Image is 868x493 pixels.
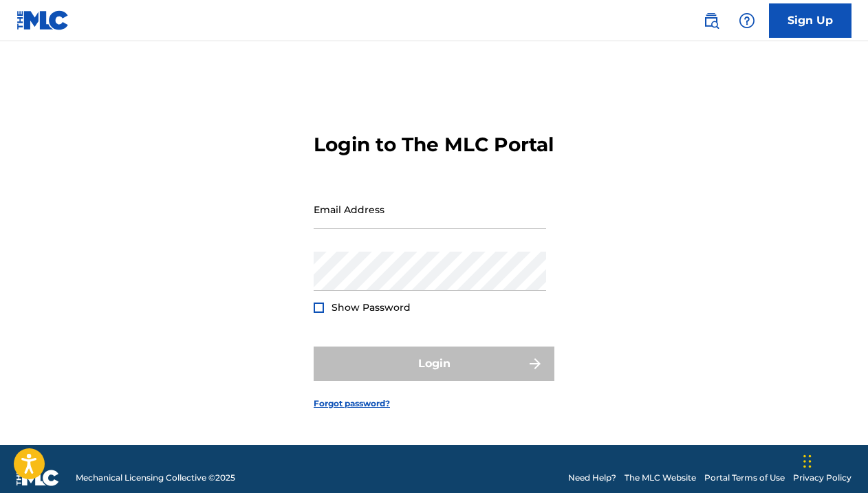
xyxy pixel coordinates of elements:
a: Need Help? [568,472,616,484]
a: Public Search [697,7,725,34]
div: Help [733,7,761,34]
span: Show Password [332,301,411,314]
a: Sign Up [769,3,851,38]
img: help [739,12,755,29]
h3: Login to The MLC Portal [314,133,554,157]
img: logo [17,470,59,486]
img: MLC Logo [17,10,69,30]
img: search [703,12,719,29]
iframe: Chat Widget [799,427,868,493]
a: Forgot password? [314,397,390,410]
span: Mechanical Licensing Collective © 2025 [76,472,235,484]
a: The MLC Website [625,472,696,484]
a: Privacy Policy [793,472,851,484]
div: Drag [803,441,812,482]
a: Portal Terms of Use [704,472,785,484]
